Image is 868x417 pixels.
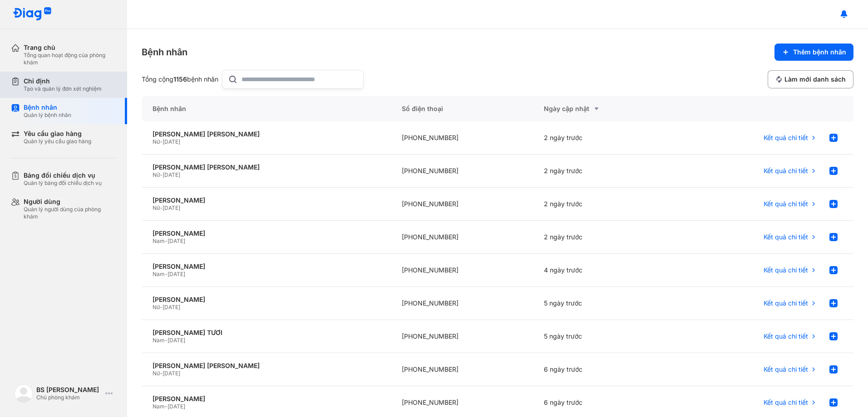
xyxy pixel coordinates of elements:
[533,353,676,386] div: 6 ngày trước
[168,271,185,277] span: [DATE]
[15,384,33,402] img: logo
[24,206,116,220] div: Quản lý người dùng của phòng khám
[165,403,168,410] span: -
[165,337,168,344] span: -
[24,52,116,66] div: Tổng quan hoạt động của phòng khám
[168,403,185,410] span: [DATE]
[764,134,808,142] span: Kết quả chi tiết
[153,370,160,377] span: Nữ
[153,337,165,344] span: Nam
[391,254,533,287] div: [PHONE_NUMBER]
[153,196,380,204] div: [PERSON_NAME]
[764,266,808,274] span: Kết quả chi tiết
[153,229,380,238] div: [PERSON_NAME]
[163,138,180,145] span: [DATE]
[533,121,676,155] div: 2 ngày trước
[768,70,853,88] button: Làm mới danh sách
[533,188,676,221] div: 2 ngày trước
[24,138,91,145] div: Quản lý yêu cầu giao hàng
[391,121,533,155] div: [PHONE_NUMBER]
[153,271,165,277] span: Nam
[784,75,846,83] span: Làm mới danh sách
[391,320,533,353] div: [PHONE_NUMBER]
[168,337,185,344] span: [DATE]
[24,44,116,52] div: Trang chủ
[391,96,533,121] div: Số điện thoại
[168,238,185,244] span: [DATE]
[764,299,808,307] span: Kết quả chi tiết
[153,362,380,370] div: [PERSON_NAME] [PERSON_NAME]
[391,188,533,221] div: [PHONE_NUMBER]
[153,138,160,145] span: Nữ
[173,75,187,83] span: 1156
[24,85,102,92] div: Tạo và quản lý đơn xét nghiệm
[142,75,218,83] div: Tổng cộng bệnh nhân
[142,96,391,121] div: Bệnh nhân
[793,48,846,56] span: Thêm bệnh nhân
[142,46,187,58] div: Bệnh nhân
[764,398,808,407] span: Kết quả chi tiết
[160,304,163,310] span: -
[163,304,180,310] span: [DATE]
[764,167,808,175] span: Kết quả chi tiết
[153,304,160,310] span: Nữ
[533,254,676,287] div: 4 ngày trước
[163,370,180,377] span: [DATE]
[24,130,91,138] div: Yêu cầu giao hàng
[160,138,163,145] span: -
[764,233,808,241] span: Kết quả chi tiết
[533,221,676,254] div: 2 ngày trước
[764,332,808,340] span: Kết quả chi tiết
[24,103,71,112] div: Bệnh nhân
[391,221,533,254] div: [PHONE_NUMBER]
[24,112,71,119] div: Quản lý bệnh nhân
[544,103,665,114] div: Ngày cập nhật
[153,262,380,271] div: [PERSON_NAME]
[36,394,102,401] div: Chủ phòng khám
[160,204,163,211] span: -
[153,171,160,178] span: Nữ
[764,365,808,373] span: Kết quả chi tiết
[24,171,102,179] div: Bảng đối chiếu dịch vụ
[160,171,163,178] span: -
[165,238,168,244] span: -
[153,204,160,211] span: Nữ
[764,200,808,208] span: Kết quả chi tiết
[153,296,380,304] div: [PERSON_NAME]
[153,395,380,403] div: [PERSON_NAME]
[391,155,533,188] div: [PHONE_NUMBER]
[163,204,180,211] span: [DATE]
[153,163,380,171] div: [PERSON_NAME] [PERSON_NAME]
[153,130,380,138] div: [PERSON_NAME] [PERSON_NAME]
[160,370,163,377] span: -
[153,403,165,410] span: Nam
[533,320,676,353] div: 5 ngày trước
[153,238,165,244] span: Nam
[391,287,533,320] div: [PHONE_NUMBER]
[24,77,102,85] div: Chỉ định
[165,271,168,277] span: -
[774,44,853,61] button: Thêm bệnh nhân
[36,386,102,394] div: BS [PERSON_NAME]
[391,353,533,386] div: [PHONE_NUMBER]
[24,198,116,206] div: Người dùng
[153,329,380,337] div: [PERSON_NAME] TƯƠI
[13,7,52,21] img: logo
[533,155,676,188] div: 2 ngày trước
[24,179,102,187] div: Quản lý bảng đối chiếu dịch vụ
[533,287,676,320] div: 5 ngày trước
[163,171,180,178] span: [DATE]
